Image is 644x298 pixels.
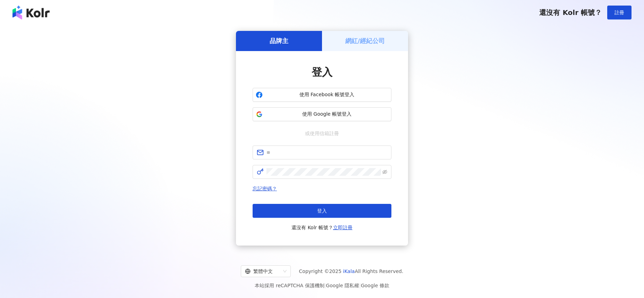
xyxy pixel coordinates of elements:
a: iKala [343,268,355,274]
span: | [324,283,326,288]
a: 忘記密碼？ [253,186,277,191]
h5: 網紅/經紀公司 [345,36,385,45]
button: 使用 Google 帳號登入 [253,107,391,121]
span: 註冊 [615,10,624,15]
span: | [359,283,361,288]
span: eye-invisible [382,169,387,174]
span: 登入 [312,66,332,78]
span: 登入 [317,208,327,214]
a: Google 條款 [361,283,389,288]
h5: 品牌主 [270,36,288,45]
button: 使用 Facebook 帳號登入 [253,88,391,102]
span: 還沒有 Kolr 帳號？ [291,223,353,232]
a: 立即註冊 [333,225,353,230]
span: 或使用信箱註冊 [300,130,344,137]
span: 本站採用 reCAPTCHA 保護機制 [255,281,389,290]
a: Google 隱私權 [326,283,359,288]
button: 登入 [253,204,391,218]
div: 繁體中文 [245,266,280,277]
img: logo [12,6,50,19]
span: Copyright © 2025 All Rights Reserved. [299,267,404,275]
span: 使用 Facebook 帳號登入 [265,91,388,98]
span: 還沒有 Kolr 帳號？ [539,8,602,17]
button: 註冊 [607,6,632,19]
span: 使用 Google 帳號登入 [265,111,388,118]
